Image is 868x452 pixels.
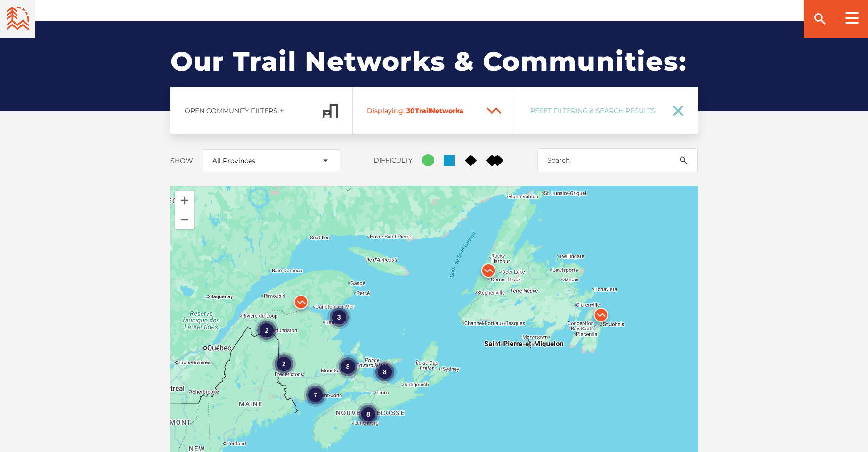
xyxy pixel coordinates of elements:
div: 8 [373,361,396,384]
button: Zoom avant [175,191,194,210]
span: s [460,107,463,115]
span: Reset Filtering & Search Results [530,107,660,115]
label: Difficulty [373,156,413,164]
div: 7 [303,383,327,407]
div: 2 [272,352,296,376]
span: 30 [406,107,415,115]
ion-icon: add [278,107,285,114]
span: Open Community Filters [185,107,277,115]
div: 2 [255,319,278,342]
ion-icon: search [812,11,827,26]
button: search [669,148,698,172]
button: Zoom arrière [175,210,194,229]
ion-icon: search [679,156,688,165]
input: Search [537,148,698,172]
span: Trail [367,107,478,115]
h2: Our Trail Networks & Communities: [170,21,698,111]
label: Show [170,156,193,165]
span: Displaying: [367,107,405,115]
div: 8 [336,355,359,379]
span: Network [430,107,460,115]
div: 8 [356,403,380,426]
div: 3 [327,305,350,329]
a: Open Community Filtersadd [170,87,353,134]
a: Reset Filtering & Search Results [516,87,698,134]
